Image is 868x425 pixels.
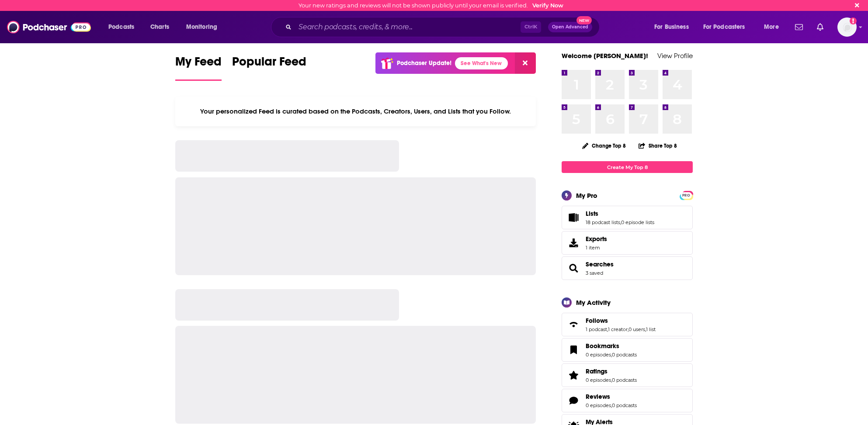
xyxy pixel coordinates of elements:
[850,17,857,24] svg: Email not verified
[586,210,654,218] a: Lists
[648,20,700,34] button: open menu
[646,326,656,332] a: 1 list
[102,20,146,34] button: open menu
[532,2,563,9] a: Verify Now
[792,20,806,35] a: Show notifications dropdown
[621,219,654,225] a: 0 episode lists
[657,52,693,60] a: View Profile
[586,245,607,251] span: 1 item
[837,17,857,37] span: Logged in as BretAita
[586,317,608,325] span: Follows
[586,393,610,401] span: Reviews
[612,352,637,358] a: 0 podcasts
[638,137,677,154] button: Share Top 8
[150,21,169,33] span: Charts
[577,140,631,151] button: Change Top 8
[565,318,582,331] a: Follows
[698,20,758,34] button: open menu
[232,54,306,74] span: Popular Feed
[562,313,693,336] span: Follows
[7,19,91,35] img: Podchaser - Follow, Share and Rate Podcasts
[565,237,582,249] span: Exports
[586,367,637,375] a: Ratings
[586,393,637,401] a: Reviews
[681,192,691,198] a: PRO
[628,326,645,332] a: 0 users
[813,20,827,35] a: Show notifications dropdown
[681,192,691,199] span: PRO
[562,161,693,173] a: Create My Top 8
[576,16,592,24] span: New
[645,326,646,332] span: ,
[108,21,134,33] span: Podcasts
[764,21,779,33] span: More
[586,210,598,218] span: Lists
[175,54,222,74] span: My Feed
[279,17,608,37] div: Search podcasts, credits, & more...
[607,326,608,332] span: ,
[295,20,521,34] input: Search podcasts, credits, & more...
[611,402,612,408] span: ,
[175,54,222,81] a: My Feed
[586,235,607,243] span: Exports
[562,363,693,387] span: Ratings
[175,97,536,126] div: Your personalized Feed is curated based on the Podcasts, Creators, Users, and Lists that you Follow.
[758,20,790,34] button: open menu
[608,326,628,332] a: 1 creator
[455,57,508,69] a: See What's New
[586,270,603,276] a: 3 saved
[586,367,608,375] span: Ratings
[186,21,217,33] span: Monitoring
[576,298,611,307] div: My Activity
[145,20,174,34] a: Charts
[628,326,628,332] span: ,
[521,21,541,33] span: Ctrl K
[397,59,451,67] p: Podchaser Update!
[562,206,693,229] span: Lists
[180,20,229,34] button: open menu
[586,377,611,383] a: 0 episodes
[565,211,582,224] a: Lists
[612,402,637,408] a: 0 podcasts
[586,342,619,350] span: Bookmarks
[576,191,597,200] div: My Pro
[654,21,689,33] span: For Business
[586,326,607,332] a: 1 podcast
[562,256,693,280] span: Searches
[620,219,621,225] span: ,
[586,352,611,358] a: 0 episodes
[562,338,693,362] span: Bookmarks
[586,342,637,350] a: Bookmarks
[565,262,582,274] a: Searches
[562,389,693,412] span: Reviews
[562,52,648,60] a: Welcome [PERSON_NAME]!
[565,369,582,381] a: Ratings
[565,344,582,356] a: Bookmarks
[299,2,563,9] div: Your new ratings and reviews will not be shown publicly until your email is verified.
[612,377,637,383] a: 0 podcasts
[548,22,592,32] button: Open AdvancedNew
[703,21,745,33] span: For Podcasters
[586,317,656,325] a: Follows
[232,54,306,81] a: Popular Feed
[586,219,620,225] a: 18 podcast lists
[565,394,582,407] a: Reviews
[611,377,612,383] span: ,
[586,260,614,268] a: Searches
[552,25,588,29] span: Open Advanced
[611,352,612,358] span: ,
[837,17,857,37] img: User Profile
[562,231,693,255] a: Exports
[837,17,857,37] button: Show profile menu
[586,402,611,408] a: 0 episodes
